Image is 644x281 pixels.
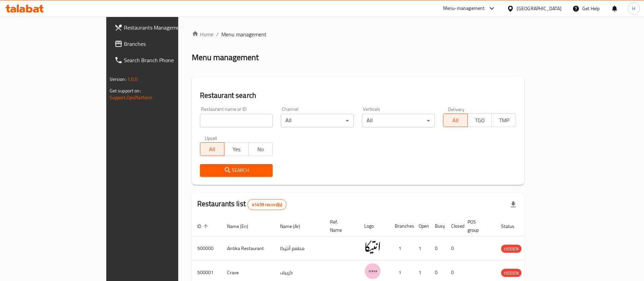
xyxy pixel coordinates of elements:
[192,52,259,63] h2: Menu management
[110,93,153,102] a: Support.OpsPlatform
[446,236,462,261] td: 0
[216,30,219,38] li: /
[501,269,521,277] span: HIDDEN
[200,142,224,156] button: All
[200,114,273,127] input: Search for restaurant name or ID..
[389,236,413,261] td: 1
[362,114,435,127] div: All
[413,236,429,261] td: 1
[124,40,208,48] span: Branches
[501,245,521,253] div: HIDDEN
[413,216,429,236] th: Open
[248,201,286,208] span: 41459 record(s)
[205,166,268,175] span: Search
[248,142,273,156] button: No
[501,222,523,230] span: Status
[203,144,222,154] span: All
[359,216,389,236] th: Logo
[446,116,465,125] span: All
[109,19,214,36] a: Restaurants Management
[227,222,257,230] span: Name (En)
[492,113,516,127] button: TMP
[109,36,214,52] a: Branches
[471,116,489,125] span: TGO
[429,216,446,236] th: Busy
[247,199,287,210] div: Total records count
[467,113,492,127] button: TGO
[197,222,210,230] span: ID
[124,23,208,32] span: Restaurants Management
[192,30,525,38] nav: breadcrumb
[197,199,287,210] h2: Restaurants list
[224,142,249,156] button: Yes
[632,5,635,12] span: H
[517,5,562,12] div: [GEOGRAPHIC_DATA]
[221,30,266,38] span: Menu management
[443,113,467,127] button: All
[200,90,516,101] h2: Restaurant search
[505,196,521,213] div: Export file
[110,86,141,95] span: Get support on:
[275,236,325,261] td: مطعم أنتيكا
[467,218,487,234] span: POS group
[330,218,351,234] span: Ref. Name
[501,245,521,253] span: HIDDEN
[280,222,309,230] span: Name (Ar)
[222,236,275,261] td: Antika Restaurant
[124,56,208,64] span: Search Branch Phone
[443,4,485,13] div: Menu-management
[448,107,465,111] label: Delivery
[364,263,381,280] img: Crave
[364,239,381,256] img: Antika Restaurant
[227,144,246,154] span: Yes
[389,216,413,236] th: Branches
[281,114,354,127] div: All
[446,216,462,236] th: Closed
[495,116,513,125] span: TMP
[205,136,217,140] label: Upsell
[127,75,138,84] span: 1.0.0
[251,144,270,154] span: No
[109,52,214,68] a: Search Branch Phone
[200,164,273,177] button: Search
[429,236,446,261] td: 0
[110,75,126,84] span: Version:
